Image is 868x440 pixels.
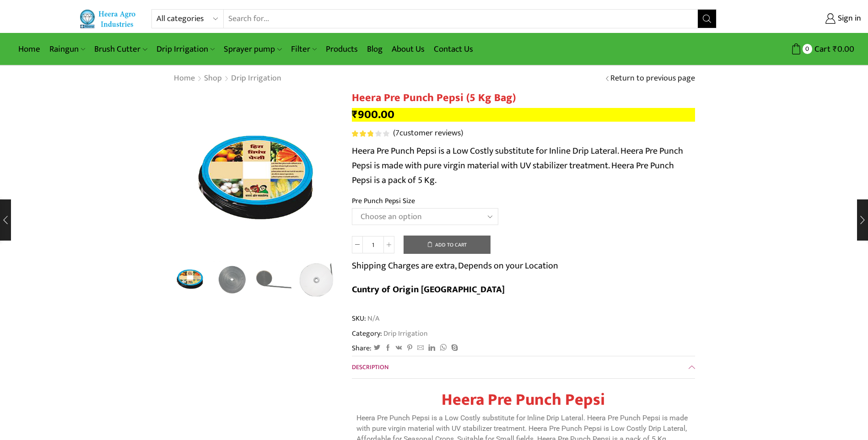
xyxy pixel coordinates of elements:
[352,328,428,339] span: Category:
[321,38,362,60] a: Products
[726,41,854,58] a: 0 Cart ₹0.00
[442,386,605,413] strong: Heera Pre Punch Pepsi
[610,73,695,85] a: Return to previous page
[352,356,695,378] a: Description
[836,13,861,25] span: Sign in
[352,362,388,372] span: Description
[429,38,478,60] a: Contact Us
[698,10,716,28] button: Search button
[387,38,429,60] a: About Us
[173,73,282,85] nav: Breadcrumb
[352,130,373,137] span: Rated out of 5 based on customer ratings
[363,236,383,253] input: Product quantity
[362,38,387,60] a: Blog
[298,261,336,299] a: 5
[803,44,812,54] span: 0
[231,73,282,85] a: Drip Irrigation
[366,313,379,324] span: N/A
[352,91,695,105] h1: Heera Pre Punch Pepsi (5 Kg Bag)
[298,261,336,297] li: 4 / 5
[352,105,394,124] bdi: 900.00
[812,43,830,55] span: Cart
[171,259,209,297] img: Heera Pre Punch Pepsi
[152,38,219,60] a: Drip Irrigation
[173,91,338,256] div: 1 / 5
[14,38,45,60] a: Home
[395,126,399,140] span: 7
[256,261,294,299] a: 4
[352,130,391,137] span: 7
[213,261,251,299] a: Ok1
[730,11,861,27] a: Sign in
[352,313,695,324] span: SKU:
[352,130,389,137] div: Rated 2.86 out of 5
[833,42,837,56] span: ₹
[352,105,358,124] span: ₹
[352,144,695,188] p: Heera Pre Punch Pepsi is a Low Costly substitute for Inline Drip Lateral. Heera Pre Punch Pepsi i...
[219,38,286,60] a: Sprayer pump
[833,42,854,56] bdi: 0.00
[352,343,372,354] span: Share:
[173,73,195,85] a: Home
[213,261,251,297] li: 2 / 5
[173,91,338,256] img: Heera Pre Punch Pepsi
[286,38,321,60] a: Filter
[45,38,90,60] a: Raingun
[256,261,294,297] li: 3 / 5
[90,38,151,60] a: Brush Cutter
[352,258,558,273] p: Shipping Charges are extra, Depends on your Location
[224,10,697,28] input: Search for...
[171,261,209,297] li: 1 / 5
[352,196,415,206] label: Pre Punch Pepsi Size
[352,282,505,297] b: Cuntry of Origin [GEOGRAPHIC_DATA]
[204,73,222,85] a: Shop
[404,236,491,254] button: Add to cart
[393,128,463,140] a: (7customer reviews)
[382,327,428,339] a: Drip Irrigation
